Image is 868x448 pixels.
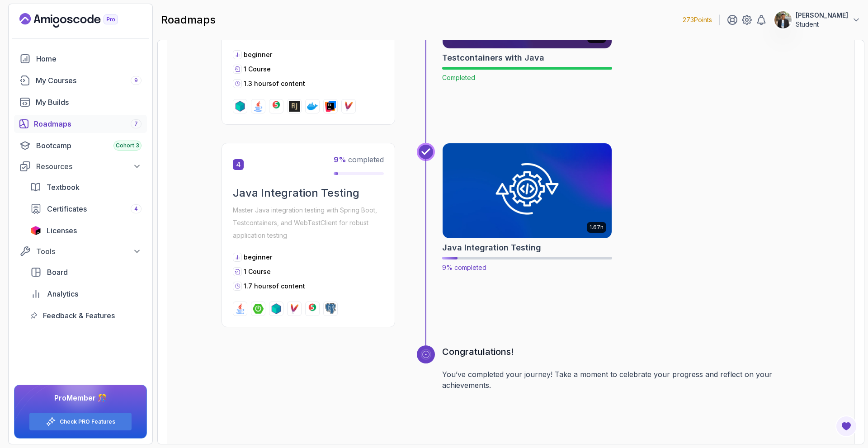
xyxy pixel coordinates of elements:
div: Tools [36,246,142,257]
a: builds [14,93,147,111]
h2: Java Integration Testing [233,186,384,200]
p: beginner [244,50,272,59]
a: Java Integration Testing card1.67hJava Integration Testing9% completed [442,143,612,272]
span: 9% completed [442,264,486,271]
div: My Courses [36,75,142,86]
span: Board [47,267,68,278]
span: 1 Course [244,65,271,73]
div: Roadmaps [34,118,142,129]
button: Open Feedback Button [835,415,857,437]
span: Analytics [47,288,78,299]
span: Completed [442,74,475,81]
span: 1 Course [244,268,271,275]
p: 273 Points [683,15,712,24]
img: intellij logo [325,101,336,112]
p: [PERSON_NAME] [796,11,848,20]
span: completed [334,155,384,164]
h2: roadmaps [161,13,216,27]
img: maven logo [289,303,300,314]
a: textbook [25,178,147,196]
span: 4 [134,205,138,212]
img: junit logo [271,101,282,112]
div: Bootcamp [36,140,142,151]
span: Certificates [47,203,87,214]
img: java logo [253,101,264,112]
a: Check PRO Features [60,418,115,425]
img: user profile image [774,11,792,28]
img: Java Integration Testing card [439,141,616,241]
a: board [25,263,147,281]
img: testcontainers logo [235,101,245,112]
p: 1.67h [590,224,604,231]
span: 9 [134,77,138,84]
a: analytics [25,285,147,303]
button: Resources [14,158,147,174]
img: spring-boot logo [253,303,264,314]
p: You’ve completed your journey! Take a moment to celebrate your progress and reflect on your achie... [442,369,800,391]
img: testcontainers logo [271,303,282,314]
button: Check PRO Features [29,412,132,431]
img: postgres logo [325,303,336,314]
p: 1.7 hours of content [244,282,305,291]
img: java logo [235,303,245,314]
button: user profile image[PERSON_NAME]Student [774,11,861,29]
img: maven logo [343,101,354,112]
span: Textbook [47,182,80,193]
a: courses [14,71,147,90]
span: Licenses [47,225,77,236]
div: Resources [36,161,142,172]
img: docker logo [307,101,318,112]
h3: Congratulations! [442,345,800,358]
img: junit logo [307,303,318,314]
h2: Testcontainers with Java [442,52,544,64]
span: Feedback & Features [43,310,115,321]
a: roadmaps [14,115,147,133]
a: certificates [25,200,147,218]
span: 4 [233,159,244,170]
a: Landing page [19,13,139,28]
a: licenses [25,222,147,240]
h2: Java Integration Testing [442,241,541,254]
p: 1.3 hours of content [244,79,305,88]
p: Student [796,20,848,29]
button: Tools [14,243,147,259]
p: Master Java integration testing with Spring Boot, Testcontainers, and WebTestClient for robust ap... [233,204,384,242]
span: 9 % [334,155,346,164]
img: jetbrains icon [30,226,41,235]
p: beginner [244,253,272,262]
a: home [14,50,147,68]
div: Home [36,53,142,64]
a: bootcamp [14,137,147,155]
div: My Builds [36,97,142,108]
span: Cohort 3 [116,142,139,149]
a: feedback [25,307,147,325]
span: 7 [134,120,138,127]
img: assertj logo [289,101,300,112]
